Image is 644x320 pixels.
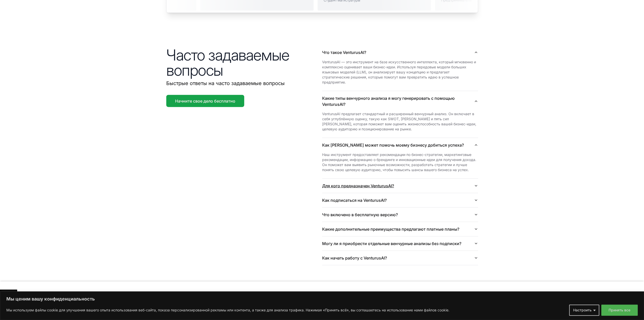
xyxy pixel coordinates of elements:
[322,96,455,107] font: Какие типы венчурного анализа я могу генерировать с помощью VenturusAI?
[322,59,478,91] div: Что такое VenturusAI?
[322,179,478,193] button: Для кого предназначен VenturusAI?
[322,91,478,111] button: Какие типы венчурного анализа я могу генерировать с помощью VenturusAI?
[322,111,478,138] div: Какие типы венчурного анализа я могу генерировать с помощью VenturusAI?
[322,198,387,203] font: Как подписаться на VenturusAI?
[322,138,478,152] button: Как [PERSON_NAME] может помочь моему бизнесу добиться успеха?
[322,212,398,217] font: Что включено в бесплатную версию?
[6,308,449,312] font: Мы используем файлы cookie для улучшения вашего опыта использования веб-сайта, показа персонализи...
[322,143,464,148] font: Как [PERSON_NAME] может помочь моему бизнесу добиться успеха?
[166,46,289,79] font: Часто задаваемые вопросы
[322,227,459,232] font: Какие дополнительные преимущества предлагают платные планы?
[322,208,478,222] button: Что включено в бесплатную версию?
[601,305,638,316] button: Принять все
[322,183,394,188] font: Для кого предназначен VenturusAI?
[322,152,476,172] font: Наш инструмент предоставляет рекомендации по бизнес-стратегии, маркетинговые рекомендации, информ...
[569,305,599,316] button: Настроить
[322,60,476,84] font: VenturusAI — это инструмент на базе искусственного интеллекта, который мгновенно и комплексно оце...
[322,112,476,131] font: VenturusAI предлагает стандартный и расширенный венчурный анализ. Он включает в себя углублённую ...
[609,308,630,312] font: Принять все
[322,241,461,246] font: Могу ли я приобрести отдельные венчурные анализы без подписки?
[322,222,478,236] button: Какие дополнительные преимущества предлагают платные планы?
[322,236,478,251] button: Могу ли я приобрести отдельные венчурные анализы без подписки?
[322,255,387,261] font: Как начать работу с VenturusAI?
[166,95,244,107] a: Начните свое дело бесплатно
[322,152,478,178] div: Как [PERSON_NAME] может помочь моему бизнесу добиться успеха?
[6,296,95,302] font: Мы ценим вашу конфиденциальность
[322,50,366,55] font: Что такое VenturusAI?
[573,308,592,312] font: Настроить
[322,193,478,207] button: Как подписаться на VenturusAI?
[322,45,478,59] button: Что такое VenturusAI?
[175,98,235,104] font: Начните свое дело бесплатно
[166,80,285,86] font: Быстрые ответы на часто задаваемые вопросы
[322,251,478,265] button: Как начать работу с VenturusAI?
